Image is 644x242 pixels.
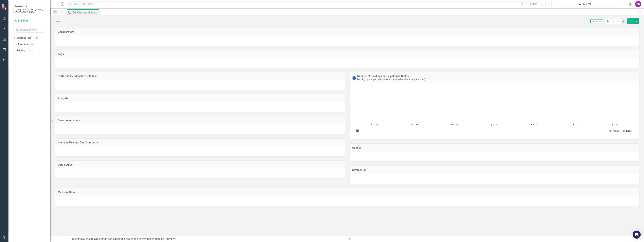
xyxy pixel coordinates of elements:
text: Oct-23 [371,123,378,126]
a: Reports [17,49,26,53]
button: Search [525,2,542,6]
h3: Analysis [58,97,342,100]
h3: Strategy(s) [352,169,636,172]
button: View chart menu, Chart [355,128,360,133]
div: Apr-24 [554,2,616,6]
img: Not Defined [55,19,61,24]
small: City of [GEOGRAPHIC_DATA], [GEOGRAPHIC_DATA] [13,8,47,14]
span: Elements [13,4,47,8]
div: Buildings participating in water and energy benchmarking (number) [96,237,176,240]
button: Show Target [623,129,632,132]
span: Search [530,3,537,5]
h3: Intended Use and Data Summary [58,141,342,144]
div: 35 [28,49,33,52]
a: Measures [83,237,95,240]
text: Mar-24 [571,123,578,126]
div: Open Intercom Messenger [633,231,641,239]
a: Scorecard(s) [17,36,32,40]
small: Buildings participating in water and energy benchmarking (number) [357,78,425,81]
button: Apr-24 [553,1,617,7]
button: Show Actual [609,129,619,132]
img: No Information [352,76,356,80]
text: Feb-24 [531,123,538,126]
text: Nov-23 [411,123,418,126]
div: 31 [34,36,39,39]
a: Building [13,19,47,23]
input: Search Below... [13,27,47,33]
a: Number of Buildings participating in BE305 [357,75,409,78]
div: Buildings participating in water and energy benchmarking (number) [73,10,99,15]
text: Apr-24 [611,123,618,126]
h3: Tags [58,53,636,56]
span: Apr-24 [590,20,603,23]
a: Elements [17,42,28,46]
text: Jan-24 [491,123,498,126]
img: ClearPoint Strategy [2,4,8,10]
h3: Measure Data [58,191,636,194]
input: Search ClearPoint... [68,1,543,7]
div: Chart. Highcharts interactive chart. [353,85,636,136]
h3: Collaborators [58,30,636,33]
h3: Goal(s) [352,146,636,149]
div: » » [67,237,345,241]
h3: Performance Measure Definition [58,75,342,78]
h3: Recommendations [58,119,342,122]
button: AG [635,1,641,7]
text: Dec-23 [451,123,458,126]
div: 26 [30,43,35,46]
a: Building [72,237,82,240]
svg: Interactive chart [353,85,636,136]
h3: Data Source [58,163,342,166]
